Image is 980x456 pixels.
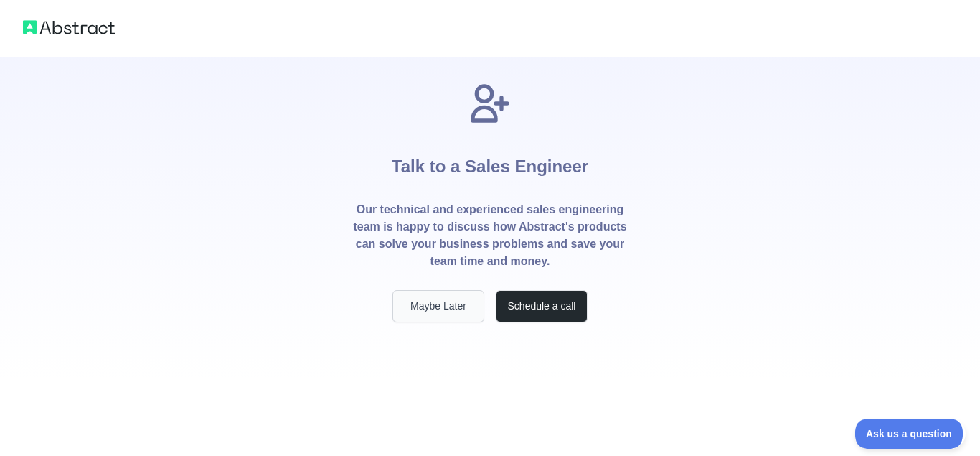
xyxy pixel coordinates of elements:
[496,290,588,322] button: Schedule a call
[392,126,588,201] h1: Talk to a Sales Engineer
[352,201,628,270] p: Our technical and experienced sales engineering team is happy to discuss how Abstract's products ...
[392,290,484,322] button: Maybe Later
[23,17,115,37] img: Abstract logo
[855,419,966,449] iframe: Toggle Customer Support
